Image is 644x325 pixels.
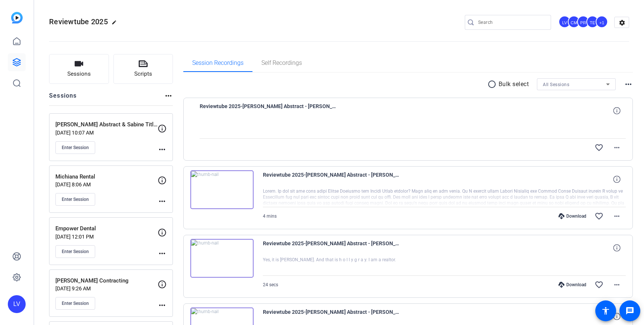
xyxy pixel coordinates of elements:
[263,282,278,287] span: 24 secs
[595,212,603,221] mat-icon: favorite_border
[55,130,158,136] p: [DATE] 10:07 AM
[55,141,95,154] button: Enter Session
[263,239,400,257] span: Reviewtube 2025-[PERSON_NAME] Abstract - [PERSON_NAME] Title Company-2025-09-22-16-03-06-659-0
[586,16,599,28] div: TE
[11,12,23,23] img: blue-gradient.svg
[612,280,621,289] mat-icon: more_horiz
[577,16,590,29] ngx-avatar: Prescott Rossi
[55,193,95,206] button: Enter Session
[67,70,91,78] span: Sessions
[568,16,581,29] ngx-avatar: Coby Maslyn
[49,91,77,105] h2: Sessions
[601,306,610,315] mat-icon: accessibility
[8,295,26,313] div: LV
[200,102,337,120] span: Reviewtube 2025-[PERSON_NAME] Abstract - [PERSON_NAME] Title Company-2025-09-25-11-31-01-272-0
[55,182,158,187] p: [DATE] 8:06 AM
[55,297,95,310] button: Enter Session
[624,80,633,89] mat-icon: more_horiz
[263,214,277,219] span: 4 mins
[164,91,173,100] mat-icon: more_horiz
[558,16,571,28] div: LV
[499,80,529,89] p: Bulk select
[55,173,158,181] p: Michiana Rental
[62,300,89,306] span: Enter Session
[558,16,571,29] ngx-avatar: Louis Voss
[190,170,254,209] img: thumb-nail
[263,170,400,188] span: Reviewtube 2025-[PERSON_NAME] Abstract - [PERSON_NAME] Title Company-2025-09-22-16-04-24-424-0
[134,70,152,78] span: Scripts
[49,54,109,84] button: Sessions
[555,213,590,219] div: Download
[62,145,89,151] span: Enter Session
[568,16,580,28] div: CM
[625,306,634,315] mat-icon: message
[55,224,158,233] p: Empower Dental
[49,17,108,26] span: Reviewtube 2025
[55,277,158,285] p: [PERSON_NAME] Contracting
[158,197,167,206] mat-icon: more_horiz
[55,120,158,129] p: [PERSON_NAME] Abstract & Sabine Title Company
[62,196,89,202] span: Enter Session
[112,20,120,29] mat-icon: edit
[612,212,621,221] mat-icon: more_horiz
[596,16,608,28] div: +1
[158,249,167,258] mat-icon: more_horiz
[615,17,629,28] mat-icon: settings
[478,18,545,27] input: Search
[55,245,95,258] button: Enter Session
[612,143,621,152] mat-icon: more_horiz
[190,239,254,278] img: thumb-nail
[192,60,244,66] span: Session Recordings
[158,145,167,154] mat-icon: more_horiz
[113,54,173,84] button: Scripts
[555,282,590,288] div: Download
[55,285,158,291] p: [DATE] 9:26 AM
[595,143,603,152] mat-icon: favorite_border
[158,301,167,310] mat-icon: more_horiz
[261,60,302,66] span: Self Recordings
[62,249,89,255] span: Enter Session
[543,82,569,87] span: All Sessions
[595,280,603,289] mat-icon: favorite_border
[55,234,158,240] p: [DATE] 12:01 PM
[577,16,589,28] div: PR
[586,16,599,29] ngx-avatar: Tim Epner
[487,80,499,89] mat-icon: radio_button_unchecked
